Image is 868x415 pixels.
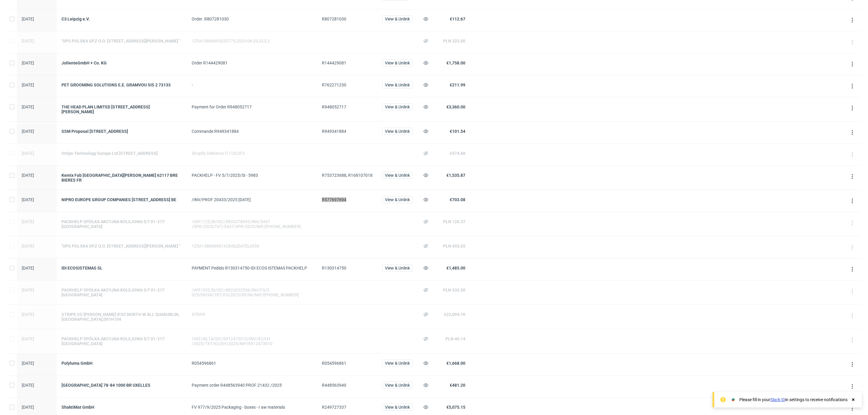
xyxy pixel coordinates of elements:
[322,405,346,410] span: R249727337
[61,151,182,156] a: Stripe Technology Europe Ltd [STREET_ADDRESS]
[385,405,410,409] span: View & Unlink
[192,129,312,134] div: Commande R949341884
[61,405,182,410] div: ShaktiMat GmbH
[22,383,34,388] span: [DATE]
[450,197,465,202] span: €703.08
[192,61,312,65] div: Order R144429081
[322,361,346,366] span: R054596861
[382,361,413,366] a: View & Unlink
[192,383,312,388] div: Payment order R448563940 PROF 21432 /2025
[385,83,410,87] span: View & Unlink
[61,383,182,388] a: [GEOGRAPHIC_DATA] 78-84 1000 BR UXELLES
[322,383,346,388] span: R448563940
[61,336,182,346] a: PACKHELP SPÓŁKA AKCYJNA KOLEJOWA 5/7 01-217 [GEOGRAPHIC_DATA]
[382,360,413,367] button: View & Unlink
[61,61,182,65] div: JolienteGmbH + Co. KG
[443,288,465,292] span: PLN 333.50
[445,336,465,341] span: PLN 40.14
[22,244,34,248] span: [DATE]
[22,312,34,317] span: [DATE]
[382,404,413,411] button: View & Unlink
[450,151,465,156] span: €574.68
[382,383,413,388] a: View & Unlink
[192,244,312,248] div: 1Z5A15806898742848,[DATE],4556
[192,197,312,202] div: /INV/PROF 20433/2025 [DATE]
[385,266,410,270] span: View & Unlink
[770,397,785,402] a: Slack ID
[322,17,346,21] span: R807281030
[450,383,465,388] span: €481.20
[446,405,465,410] span: €5,075.15
[61,105,182,114] a: THE HEAD PLAN LIMITED [STREET_ADDRESS][PERSON_NAME]
[192,219,312,229] div: /VAT/125,58/IDC/5833278093/INV/5447 /SPR/2025/TXT/5447/SPR/2025/NIP/[PHONE_NUMBER]
[382,405,413,410] a: View & Unlink
[61,197,182,202] a: NIPRO EUROPE GROUP COMPANIES [STREET_ADDRESS] BE
[382,59,413,67] button: View & Unlink
[61,288,182,297] a: PACKHELP SPÓŁKA AKCYJNA KOLEJOWA 5/7 01-217 [GEOGRAPHIC_DATA]
[385,198,410,202] span: View & Unlink
[446,266,465,270] span: €1,485.00
[450,129,465,134] span: €101.54
[22,129,34,134] span: [DATE]
[443,219,465,224] span: PLN 120.37
[192,312,312,317] div: STRIPE
[444,312,465,317] span: €22,094.70
[382,196,413,203] button: View & Unlink
[443,244,465,248] span: PLN 455.65
[739,397,848,403] div: Please fill in your in settings to receive notifications
[382,105,413,109] a: View & Unlink
[382,17,413,21] a: View & Unlink
[22,151,34,156] span: [DATE]
[22,197,34,202] span: [DATE]
[61,83,182,87] div: PET GROOMING SOLUTIONS E.E. GRAMVOU SIS 2 73133
[446,105,465,109] span: €3,360.00
[22,288,34,292] span: [DATE]
[382,61,413,65] a: View & Unlink
[382,197,413,202] a: View & Unlink
[192,288,312,297] div: /VAT/333,50/IDC/8822032556/INV/FS/2 025/09/96/TXT/FS/2025/09/96/NIP/[PHONE_NUMBER]
[61,173,182,183] a: Kemix Fab [GEOGRAPHIC_DATA][PERSON_NAME] 62117 BRE BIERES FR
[385,173,410,177] span: View & Unlink
[446,61,465,65] span: €1,758.00
[61,17,182,21] a: C3 Leipzig e.V.
[385,17,410,21] span: View & Unlink
[22,173,34,178] span: [DATE]
[61,266,182,270] a: IDI ECOSISTEMAS SL
[192,17,312,21] div: Order .R807281030
[61,129,182,134] a: SSM Proposal [STREET_ADDRESS]
[61,361,182,366] div: Polyluma GmbH
[382,172,413,179] button: View & Unlink
[61,312,182,322] div: STRIPE CO [PERSON_NAME] IFSC NORTH W ALL QUADUBLIN,[GEOGRAPHIC_DATA],D01H104
[192,39,312,43] div: 1Z5A15806893025775,2025-08-29,323,3
[322,266,346,270] span: R130314750
[382,128,413,135] button: View & Unlink
[382,103,413,111] button: View & Unlink
[22,361,34,366] span: [DATE]
[22,39,34,43] span: [DATE]
[322,61,346,65] span: R144429081
[382,173,413,178] a: View & Unlink
[192,83,312,87] div: -
[61,39,182,43] a: "UPS POLSKA SP.Z O.O. [STREET_ADDRESS][PERSON_NAME] "
[382,15,413,23] button: View & Unlink
[192,266,312,270] div: PAYMENT Pedido R130314750 IDI ECOS ISTEMAS PACKHELP
[22,105,34,109] span: [DATE]
[322,197,346,202] span: R577697694
[730,397,736,403] img: Slack
[192,361,312,366] div: R054596861
[192,405,312,410] div: FV 977/9/2025 Packaging - boxes - r aw materials
[322,129,346,134] span: R949341884
[322,83,346,87] span: R762271230
[61,244,182,248] div: "UPS POLSKA SP.Z O.O. [STREET_ADDRESS][PERSON_NAME] "
[446,173,465,178] span: €1,535.87
[382,264,413,272] button: View & Unlink
[192,151,312,156] div: Shopify Deliveroo IT C2G3F3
